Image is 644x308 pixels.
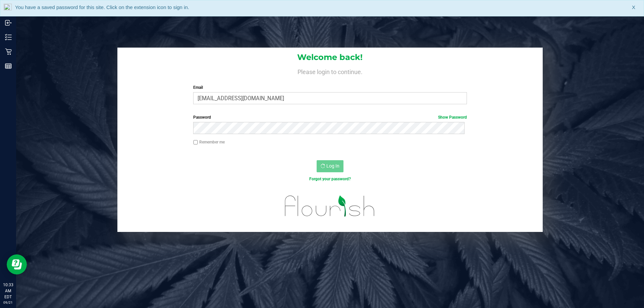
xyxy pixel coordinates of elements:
[277,189,383,223] img: flourish_logo.svg
[15,4,189,10] span: You have a saved password for this site. Click on the extension icon to sign in.
[5,63,12,69] inline-svg: Reports
[326,163,339,169] span: Log In
[5,19,12,26] inline-svg: Inbound
[7,254,27,274] iframe: Resource center
[3,300,13,305] p: 09/21
[117,53,543,62] h1: Welcome back!
[3,282,13,300] p: 10:33 AM EDT
[117,67,543,75] h4: Please login to continue.
[4,4,12,13] img: notLoggedInIcon.png
[5,34,12,41] inline-svg: Inventory
[438,115,467,120] a: Show Password
[193,140,198,145] input: Remember me
[193,139,225,145] label: Remember me
[632,4,635,11] span: X
[193,115,211,120] span: Password
[317,160,343,172] button: Log In
[309,177,351,181] a: Forgot your password?
[5,48,12,55] inline-svg: Retail
[193,84,467,90] label: Email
